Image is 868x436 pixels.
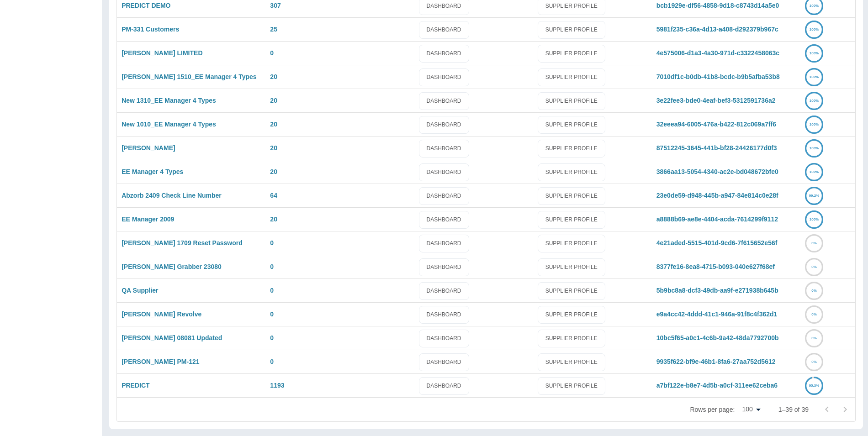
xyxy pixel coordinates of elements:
a: [PERSON_NAME] Revolve [122,310,201,318]
a: 100% [805,144,823,152]
a: SUPPLIER PROFILE [538,282,605,300]
a: SUPPLIER PROFILE [538,140,605,158]
a: 0% [805,310,823,318]
a: 0% [805,239,823,247]
a: 8377fe16-8ea8-4715-b093-040e627f68ef [656,263,775,270]
a: 307 [270,2,281,9]
a: EE Manager 2009 [122,215,174,223]
a: DASHBOARD [419,377,469,395]
a: 0 [270,358,274,365]
a: SUPPLIER PROFILE [538,330,605,347]
a: 20 [270,215,277,223]
a: SUPPLIER PROFILE [538,68,605,86]
a: [PERSON_NAME] LIMITED [122,49,202,57]
a: 100% [805,73,823,80]
a: 0 [270,239,274,247]
a: SUPPLIER PROFILE [538,21,605,39]
p: 1–39 of 39 [778,405,809,414]
text: 0% [811,360,817,364]
a: 100% [805,2,823,9]
a: DASHBOARD [419,306,469,324]
a: [PERSON_NAME] Grabber 23080 [122,263,222,270]
a: 99.2% [805,192,823,199]
a: SUPPLIER PROFILE [538,353,605,371]
text: 0% [811,265,817,269]
a: DASHBOARD [419,187,469,205]
a: [PERSON_NAME] 1709 Reset Password [122,239,243,247]
a: 10bc5f65-a0c1-4c6b-9a42-48da7792700b [656,334,779,341]
a: DASHBOARD [419,116,469,134]
a: DASHBOARD [419,330,469,347]
a: SUPPLIER PROFILE [538,211,605,229]
a: SUPPLIER PROFILE [538,306,605,324]
a: [PERSON_NAME] [122,144,175,152]
a: 0 [270,287,274,294]
a: 20 [270,168,277,175]
text: 100% [810,170,819,174]
a: 20 [270,97,277,104]
a: DASHBOARD [419,258,469,276]
a: 64 [270,192,277,199]
a: 0% [805,334,823,341]
a: QA Supplier [122,287,158,294]
a: New 1310_EE Manager 4 Types [122,97,216,104]
a: 87512245-3645-441b-bf28-24426177d0f3 [656,144,777,152]
text: 100% [810,146,819,150]
a: SUPPLIER PROFILE [538,45,605,63]
a: 20 [270,121,277,128]
a: EE Manager 4 Types [122,168,183,175]
a: SUPPLIER PROFILE [538,92,605,110]
a: DASHBOARD [419,211,469,229]
a: DASHBOARD [419,235,469,252]
a: Abzorb 2409 Check Line Number [122,192,222,199]
text: 0% [811,289,817,293]
a: DASHBOARD [419,68,469,86]
a: SUPPLIER PROFILE [538,187,605,205]
a: PREDICT [122,382,149,389]
a: 4e575006-d1a3-4a30-971d-c3322458063c [656,49,779,57]
p: Rows per page: [690,405,735,414]
a: 23e0de59-d948-445b-a947-84e814c0e28f [656,192,778,199]
a: 0 [270,310,274,318]
a: 95.3% [805,382,823,389]
a: a8888b69-ae8e-4404-acda-7614299f9112 [656,215,778,223]
a: [PERSON_NAME] 08081 Updated [122,334,222,341]
a: 100% [805,168,823,175]
a: SUPPLIER PROFILE [538,258,605,276]
a: DASHBOARD [419,140,469,158]
text: 100% [810,217,819,221]
text: 100% [810,99,819,103]
a: 100% [805,215,823,223]
a: 1193 [270,382,284,389]
text: 99.2% [809,194,820,198]
a: DASHBOARD [419,163,469,181]
a: DASHBOARD [419,45,469,63]
a: 0 [270,49,274,57]
text: 100% [810,75,819,79]
text: 100% [810,27,819,32]
a: bcb1929e-df56-4858-9d18-c8743d14a5e0 [656,2,779,9]
text: 0% [811,312,817,316]
a: 3866aa13-5054-4340-ac2e-bd048672bfe0 [656,168,778,175]
a: a7bf122e-b8e7-4d5b-a0cf-311ee62ceba6 [656,382,778,389]
a: 0 [270,334,274,341]
a: 7010df1c-b0db-41b8-bcdc-b9b5afba53b8 [656,73,780,80]
a: 100% [805,26,823,33]
text: 95.3% [809,383,820,388]
a: 0% [805,263,823,270]
text: 0% [811,241,817,245]
a: 32eeea94-6005-476a-b422-812c069a7ff6 [656,121,776,128]
text: 0% [811,336,817,340]
a: 5b9bc8a8-dcf3-49db-aa9f-e271938b645b [656,287,778,294]
div: 100 [738,403,763,416]
a: SUPPLIER PROFILE [538,377,605,395]
text: 100% [810,122,819,126]
a: [PERSON_NAME] PM-121 [122,358,199,365]
a: PM-331 Customers [122,26,179,33]
a: 0% [805,358,823,365]
a: DASHBOARD [419,353,469,371]
a: PREDICT DEMO [122,2,170,9]
a: [PERSON_NAME] 1510_EE Manager 4 Types [122,73,256,80]
a: DASHBOARD [419,21,469,39]
a: SUPPLIER PROFILE [538,163,605,181]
